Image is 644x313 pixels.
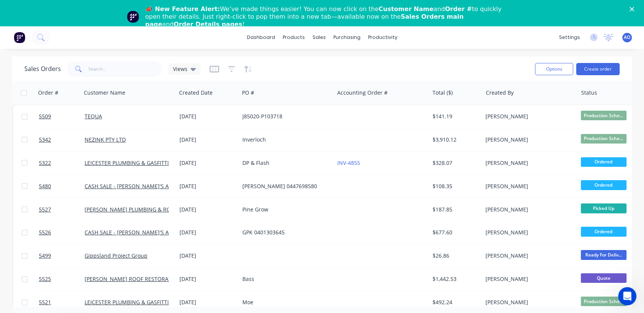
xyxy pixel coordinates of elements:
div: $141.19 [433,113,477,120]
div: $677.60 [433,229,477,236]
div: $492.24 [433,298,477,306]
span: Ordered [581,180,626,190]
img: Profile image for Team [127,11,139,23]
div: [DATE] [179,252,236,260]
div: We’ve made things easier! You can now click on the and to quickly open their details. Just right-... [145,5,505,28]
a: 5322 [39,152,85,174]
div: Created By [486,89,514,97]
span: Production Sche... [581,111,626,120]
a: dashboard [243,32,279,43]
a: CASH SALE - [PERSON_NAME]'S ACCOUNT [85,229,191,236]
div: [PERSON_NAME] [485,182,570,190]
div: purchasing [330,32,364,43]
span: 5480 [39,182,51,190]
div: [PERSON_NAME] [485,275,570,283]
div: Bass [242,275,327,283]
div: [DATE] [179,136,236,144]
div: [DATE] [179,229,236,236]
a: INV-4855 [337,159,360,166]
a: [PERSON_NAME] ROOF RESTORATION [85,275,181,282]
a: 5509 [39,105,85,128]
div: PO # [242,89,254,97]
div: [PERSON_NAME] [485,113,570,120]
b: Order Details pages [174,21,242,28]
a: 5342 [39,128,85,151]
div: [DATE] [179,275,236,283]
div: [PERSON_NAME] [485,206,570,213]
div: Accounting Order # [337,89,388,97]
span: 5342 [39,136,51,144]
div: Status [581,89,597,97]
span: Views [173,65,187,73]
a: Gippsland Project Group [85,252,147,259]
div: [DATE] [179,159,236,167]
h1: Sales Orders [24,65,61,73]
a: NEZINK PTY LTD [85,136,126,143]
div: settings [555,32,584,43]
div: Created Date [179,89,213,97]
a: 5480 [39,175,85,198]
div: Inverloch [242,136,327,144]
div: [DATE] [179,206,236,213]
a: 5499 [39,244,85,267]
a: TEQUA [85,113,102,120]
div: Moe [242,298,327,306]
img: Factory [14,32,25,43]
b: Sales Orders main page [145,13,463,28]
b: Order # [445,5,472,13]
span: 5322 [39,159,51,167]
div: DP & Flash [242,159,327,167]
a: LEICESTER PLUMBING & GASFITTING [85,298,177,306]
span: Ordered [581,157,626,167]
div: [PERSON_NAME] [485,136,570,144]
span: 5521 [39,298,51,306]
div: GPK 0401303645 [242,229,327,236]
div: $187.85 [433,206,477,213]
span: 5509 [39,113,51,120]
span: 5525 [39,275,51,283]
b: Customer Name [378,5,433,13]
div: $3,910.12 [433,136,477,144]
a: CASH SALE - [PERSON_NAME]'S ACCOUNT [85,182,191,190]
span: 5526 [39,229,51,236]
a: [PERSON_NAME] PLUMBING & ROOFING PRO PTY LTD [85,206,221,213]
div: Customer Name [84,89,125,97]
span: Quote [581,273,626,283]
input: Search... [88,61,163,77]
span: 5527 [39,206,51,213]
span: AO [624,34,630,41]
a: 5525 [39,268,85,290]
button: Options [535,63,573,75]
div: [DATE] [179,298,236,306]
span: 5499 [39,252,51,260]
div: [PERSON_NAME] [485,159,570,167]
div: Total ($) [433,89,453,97]
div: [PERSON_NAME] 0447698580 [242,182,327,190]
div: $1,442.53 [433,275,477,283]
div: [PERSON_NAME] [485,252,570,260]
div: [DATE] [179,182,236,190]
div: J85020-P103718 [242,113,327,120]
div: sales [309,32,330,43]
iframe: Intercom live chat [618,287,636,305]
div: Close [630,7,637,11]
a: 5527 [39,198,85,221]
div: productivity [364,32,401,43]
span: Production Sche... [581,297,626,306]
span: Ordered [581,227,626,236]
span: Picked Up [581,203,626,213]
a: LEICESTER PLUMBING & GASFITTING [85,159,177,166]
div: $108.35 [433,182,477,190]
div: $328.07 [433,159,477,167]
button: Create order [576,63,620,75]
a: 5526 [39,221,85,244]
span: Production Sche... [581,134,626,144]
span: Ready For Deliv... [581,250,626,260]
div: $26.86 [433,252,477,260]
div: Order # [38,89,58,97]
div: [PERSON_NAME] [485,298,570,306]
b: 📣 New Feature Alert: [145,5,220,13]
div: [DATE] [179,113,236,120]
div: Pine Grow [242,206,327,213]
div: [PERSON_NAME] [485,229,570,236]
